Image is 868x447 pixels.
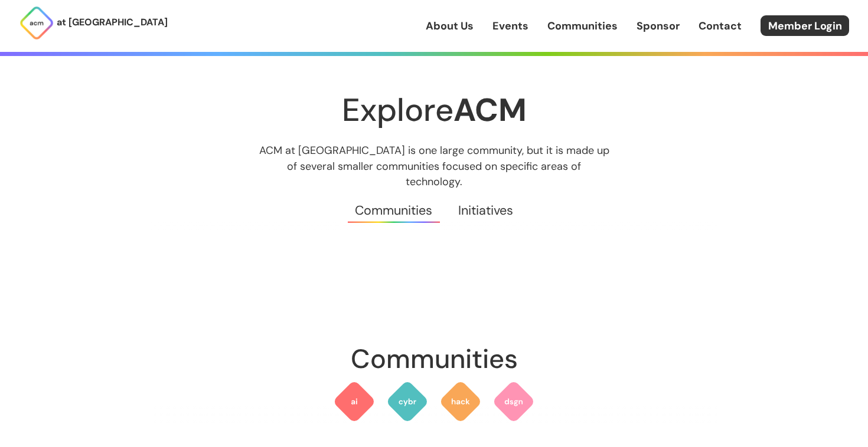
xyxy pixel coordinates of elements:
a: Member Login [761,15,849,36]
strong: ACM [453,89,527,131]
a: Communities [342,189,445,232]
img: ACM AI [333,380,376,423]
img: ACM Design [492,380,535,423]
img: ACM Logo [19,5,54,41]
a: Events [492,18,528,34]
p: at [GEOGRAPHIC_DATA] [57,15,168,30]
a: Initiatives [445,189,526,232]
img: ACM Cyber [386,380,429,423]
a: at [GEOGRAPHIC_DATA] [19,5,168,41]
img: ACM Hack [439,380,482,423]
a: Communities [547,18,618,34]
h1: Explore [151,93,717,127]
a: About Us [426,18,474,34]
p: ACM at [GEOGRAPHIC_DATA] is one large community, but it is made up of several smaller communities... [248,143,620,189]
h2: Communities [151,338,717,380]
a: Sponsor [637,18,680,34]
a: Contact [699,18,742,34]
